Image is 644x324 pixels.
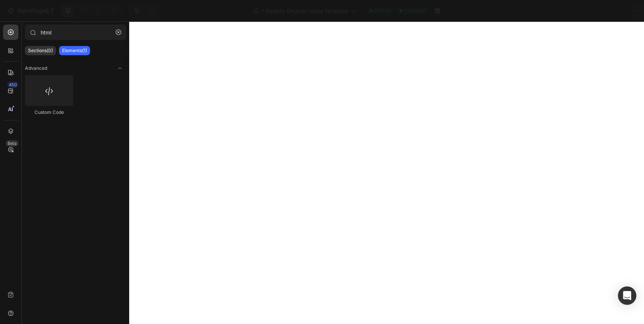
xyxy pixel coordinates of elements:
[62,48,87,54] p: Elements(1)
[374,7,390,14] span: Default
[600,7,619,15] div: Publish
[25,25,126,40] input: Search Sections & Elements
[593,3,625,18] button: Publish
[262,7,264,15] span: /
[404,7,425,14] span: Published
[618,286,636,305] div: Open Intercom Messenger
[265,7,348,15] span: Shopify Original Home Template
[571,8,584,14] span: Save
[7,82,18,88] div: 450
[25,65,47,72] span: Advanced
[129,3,160,18] div: Undo/Redo
[129,21,644,324] iframe: Design area
[3,3,57,18] button: 7
[114,62,126,74] span: Toggle open
[6,140,18,146] div: Beta
[50,6,54,15] p: 7
[565,3,590,18] button: Save
[28,48,53,54] p: Sections(0)
[25,109,73,116] div: Custom Code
